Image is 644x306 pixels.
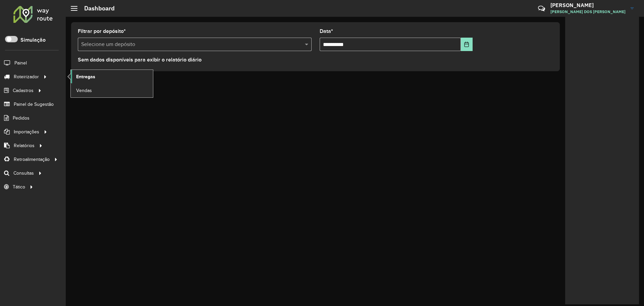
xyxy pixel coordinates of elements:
button: Choose Date [461,38,473,51]
span: Pedidos [13,115,30,122]
label: Simulação [20,36,46,44]
span: Painel [14,59,27,67]
span: Painel de Sugestão [14,101,54,108]
h2: Dashboard [77,5,115,12]
span: Tático [13,183,25,190]
span: Retroalimentação [14,156,50,163]
span: Roteirizador [14,73,39,80]
span: Consultas [13,170,34,177]
label: Sem dados disponíveis para exibir o relatório diário [78,56,202,64]
span: Importações [14,128,39,135]
label: Filtrar por depósito [78,27,126,35]
span: Relatórios [14,142,35,149]
div: Críticas? Dúvidas? Elogios? Sugestões? Entre em contato conosco! [458,2,528,20]
span: Entregas [76,73,95,80]
a: Entregas [71,70,153,83]
h3: [PERSON_NAME] [550,2,626,8]
a: Contato Rápido [534,1,549,16]
span: [PERSON_NAME] DOS [PERSON_NAME] [550,9,626,15]
span: Cadastros [13,87,34,94]
a: Vendas [71,84,153,97]
span: Vendas [76,87,92,94]
label: Data [320,27,333,35]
